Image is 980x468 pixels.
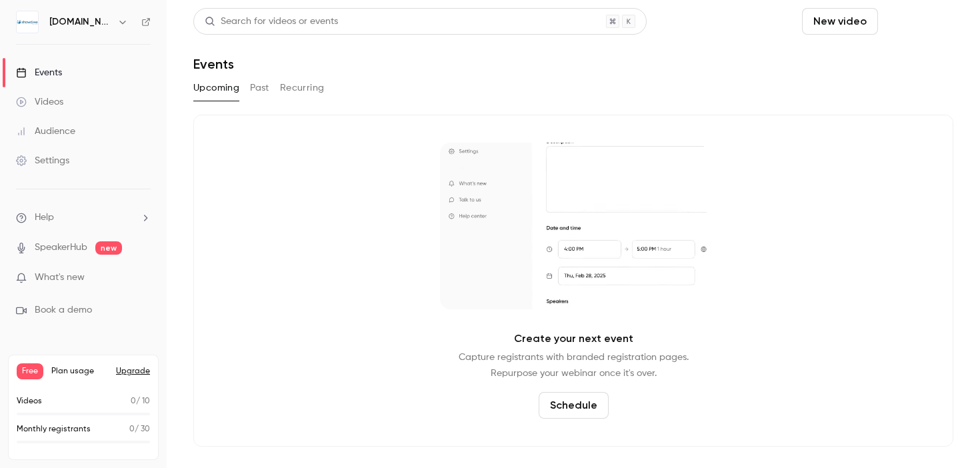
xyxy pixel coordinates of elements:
h1: Events [193,56,234,72]
div: Search for videos or events [205,15,338,29]
h6: [DOMAIN_NAME] [49,15,112,29]
button: Schedule [883,8,953,35]
p: Monthly registrants [17,423,91,435]
span: new [95,241,122,255]
p: Videos [17,395,42,407]
button: Schedule [539,392,609,419]
p: Create your next event [514,331,633,347]
button: Past [250,77,269,99]
div: Events [16,66,62,79]
p: Capture registrants with branded registration pages. Repurpose your webinar once it's over. [459,349,689,381]
img: Showd.me [17,11,38,33]
button: Upgrade [116,366,150,377]
button: Recurring [280,77,325,99]
li: help-dropdown-opener [16,211,151,225]
span: Help [35,211,54,225]
span: 0 [129,425,135,433]
span: Book a demo [35,303,92,317]
iframe: Noticeable Trigger [135,272,151,284]
a: SpeakerHub [35,241,87,255]
p: / 30 [129,423,150,435]
span: Free [17,363,43,379]
div: Audience [16,125,75,138]
p: / 10 [131,395,150,407]
button: New video [802,8,878,35]
span: Plan usage [51,366,108,377]
div: Videos [16,95,63,109]
span: What's new [35,271,85,285]
button: Upcoming [193,77,239,99]
div: Settings [16,154,69,167]
span: 0 [131,397,136,405]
